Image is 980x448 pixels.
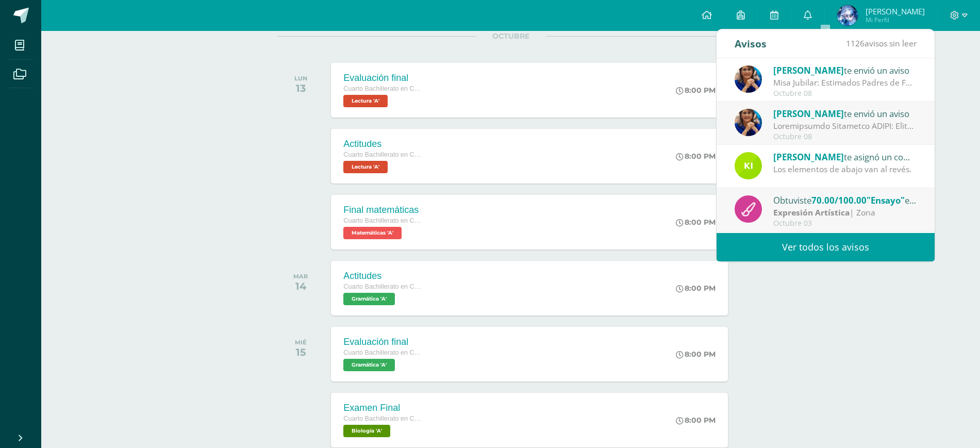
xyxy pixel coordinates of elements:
[773,89,917,98] div: Octubre 08
[735,29,767,58] div: Avisos
[343,271,421,281] div: Actitudes
[293,273,308,280] div: MAR
[295,346,307,358] div: 15
[773,163,917,175] div: Los elementos de abajo van al revés.
[343,161,388,173] span: Lectura 'A'
[343,425,390,437] span: Biología 'A'
[773,193,917,207] div: Obtuviste en
[343,349,421,356] span: Cuarto Bachillerato en CCLL en Diseño Grafico
[735,152,762,179] img: 9ab151970ea35c44bfeb152f0ad901f3.png
[676,86,716,95] div: 8:00 PM
[773,207,850,218] strong: Expresión Artística
[866,15,925,24] span: Mi Perfil
[343,73,421,84] div: Evaluación final
[735,65,762,93] img: 5d6f35d558c486632aab3bda9a330e6b.png
[735,109,762,136] img: 5d6f35d558c486632aab3bda9a330e6b.png
[343,359,395,371] span: Gramática 'A'
[676,218,716,227] div: 8:00 PM
[866,6,925,16] span: [PERSON_NAME]
[773,219,917,228] div: Octubre 03
[343,217,421,224] span: Cuarto Bachillerato en CCLL en Diseño Grafico
[343,283,421,290] span: Cuarto Bachillerato en CCLL en Diseño Grafico
[773,132,917,141] div: Octubre 08
[773,207,917,219] div: | Zona
[846,38,917,49] span: avisos sin leer
[343,85,421,92] span: Cuarto Bachillerato en CCLL en Diseño Grafico
[676,284,716,293] div: 8:00 PM
[343,403,421,413] div: Examen Final
[773,150,917,163] div: te asignó un comentario en 'Sobre' para 'Cromatología del Color'
[773,64,844,76] span: [PERSON_NAME]
[676,350,716,359] div: 8:00 PM
[773,63,917,77] div: te envió un aviso
[293,280,308,292] div: 14
[343,227,402,239] span: Matemáticas 'A'
[811,194,867,206] span: 70.00/100.00
[476,31,546,41] span: OCTUBRE
[343,95,388,107] span: Lectura 'A'
[343,337,421,347] div: Evaluación final
[717,233,935,261] a: Ver todos los avisos
[343,205,421,215] div: Final matemáticas
[676,416,716,425] div: 8:00 PM
[773,108,844,120] span: [PERSON_NAME]
[343,151,421,158] span: Cuarto Bachillerato en CCLL en Diseño Grafico
[773,120,917,132] div: Indicaciones Excursión IRTRA: Guatemala, 07 de octubre de 2025 Estimados Padres de Familia: De an...
[343,415,421,422] span: Cuarto Bachillerato en CCLL en Diseño Grafico
[294,82,307,94] div: 13
[837,5,858,26] img: 9f01e3d6ae747b29c28daca1ee3c4777.png
[867,194,905,206] span: "Ensayo"
[343,293,395,305] span: Gramática 'A'
[295,339,307,346] div: MIÉ
[343,139,421,150] div: Actitudes
[773,107,917,120] div: te envió un aviso
[294,75,307,82] div: LUN
[676,152,716,161] div: 8:00 PM
[846,38,865,49] span: 1126
[773,151,844,163] span: [PERSON_NAME]
[773,77,917,89] div: Misa Jubilar: Estimados Padres de Familia de Cuarto Primaria hasta Quinto Bachillerato: Bendicion...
